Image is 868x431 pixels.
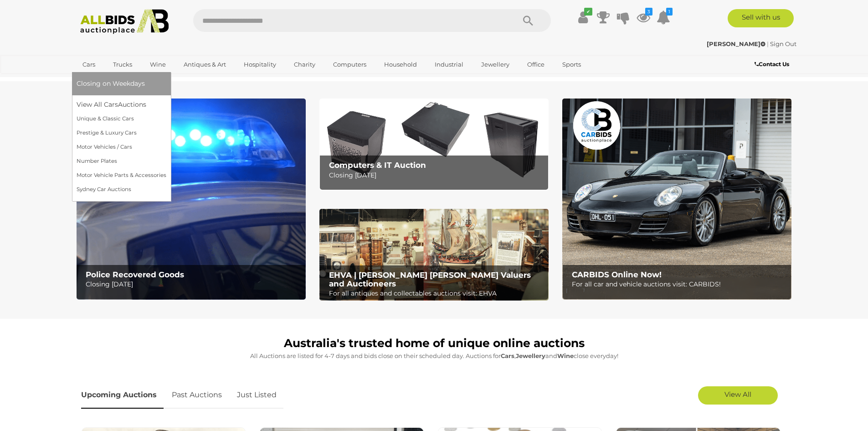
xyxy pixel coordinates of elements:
p: Closing [DATE] [86,279,300,290]
a: CARBIDS Online Now! CARBIDS Online Now! For all car and vehicle auctions visit: CARBIDS! [562,99,791,300]
i: 1 [666,8,673,16]
a: Sell with us [728,9,794,27]
strong: Cars [501,352,514,359]
a: Past Auctions [165,382,229,409]
a: Cars [77,57,101,72]
p: For all antiques and collectables auctions visit: EHVA [329,288,544,299]
a: Sign Out [770,40,796,47]
a: Charity [288,57,321,72]
a: [PERSON_NAME] [707,40,767,47]
img: Allbids.com.au [75,9,174,34]
a: 1 [657,9,670,26]
p: For all car and vehicle auctions visit: CARBIDS! [572,279,786,290]
a: Household [378,57,423,72]
a: EHVA | Evans Hastings Valuers and Auctioneers EHVA | [PERSON_NAME] [PERSON_NAME] Valuers and Auct... [319,209,549,301]
b: EHVA | [PERSON_NAME] [PERSON_NAME] Valuers and Auctioneers [329,270,531,288]
img: CARBIDS Online Now! [562,99,791,300]
i: 3 [645,8,652,16]
a: Jewellery [475,57,515,72]
a: Police Recovered Goods Police Recovered Goods Closing [DATE] [77,99,306,300]
span: View All [724,390,751,399]
a: 3 [637,9,650,26]
b: Computers & IT Auction [329,161,426,170]
strong: Jewellery [516,352,545,359]
a: Computers & IT Auction Computers & IT Auction Closing [DATE] [319,99,549,190]
p: All Auctions are listed for 4-7 days and bids close on their scheduled day. Auctions for , and cl... [81,351,787,361]
a: Hospitality [238,57,282,72]
a: Trucks [107,57,138,72]
a: Contact Us [755,59,791,69]
a: ✔ [576,9,590,26]
strong: Wine [557,352,574,359]
h1: Australia's trusted home of unique online auctions [81,337,787,350]
b: CARBIDS Online Now! [572,270,662,279]
a: Industrial [429,57,469,72]
a: Computers [327,57,372,72]
a: Sports [556,57,587,72]
a: Upcoming Auctions [81,382,164,409]
a: Wine [144,57,172,72]
img: Computers & IT Auction [319,99,549,190]
a: View All [698,386,778,405]
img: EHVA | Evans Hastings Valuers and Auctioneers [319,209,549,301]
a: Office [521,57,550,72]
i: ✔ [584,8,592,16]
b: Contact Us [755,61,789,68]
span: | [767,40,769,47]
p: Closing [DATE] [329,170,544,181]
a: Just Listed [230,382,283,409]
button: Search [505,9,551,32]
b: Police Recovered Goods [86,270,184,279]
img: Police Recovered Goods [77,99,306,300]
strong: [PERSON_NAME] [707,40,765,47]
a: Antiques & Art [178,57,232,72]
